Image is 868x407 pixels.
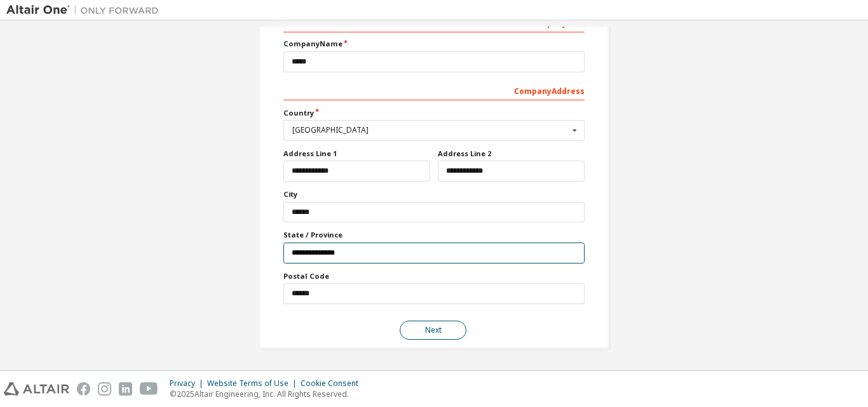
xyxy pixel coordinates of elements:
label: Company Name [283,39,585,49]
img: facebook.svg [77,382,90,396]
label: Address Line 1 [283,149,430,159]
img: linkedin.svg [119,382,132,396]
label: Country [283,108,585,118]
button: Next [400,321,466,340]
label: Postal Code [283,271,585,281]
img: youtube.svg [140,382,158,396]
label: State / Province [283,230,585,240]
p: © 2025 Altair Engineering, Inc. All Rights Reserved. [170,389,366,399]
label: City [283,189,585,199]
div: Privacy [170,378,207,389]
div: [GEOGRAPHIC_DATA] [292,126,569,134]
label: Address Line 2 [438,149,585,159]
div: Company Address [283,80,585,100]
img: Altair One [6,4,165,17]
img: instagram.svg [98,382,111,396]
div: Website Terms of Use [207,378,301,389]
img: altair_logo.svg [4,382,69,396]
div: Cookie Consent [301,378,366,389]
